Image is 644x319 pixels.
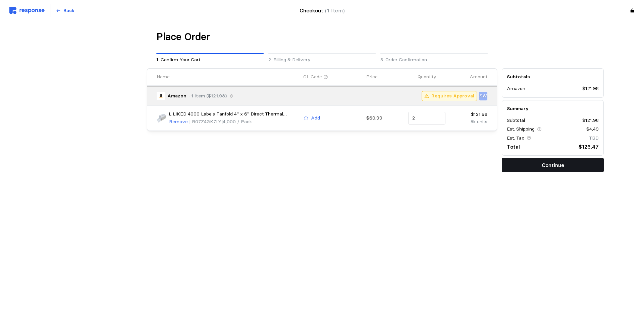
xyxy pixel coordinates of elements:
p: Amazon [167,92,186,100]
p: Amazon [507,85,525,92]
p: GL Code [303,73,322,81]
p: $121.98 [582,117,599,124]
p: Total [507,143,520,151]
p: 8k units [450,118,487,126]
p: Back [63,7,74,14]
h1: Place Order [156,30,210,44]
p: Price [366,73,378,81]
p: Est. Shipping [507,126,535,133]
p: L LIKED 4000 Labels Fanfold 4" x 6" Direct Thermal Labels, with Perforated line for Thermal Print... [169,110,299,118]
span: | 4,000 / Pack [221,118,252,125]
p: 2. Billing & Delivery [268,56,376,64]
h4: Checkout [300,6,345,15]
p: $4.49 [586,126,599,133]
button: Continue [502,158,604,172]
button: Back [52,4,78,17]
button: Remove [169,118,188,126]
p: Amount [470,73,487,81]
p: Quantity [418,73,436,81]
p: $126.47 [579,143,599,151]
h5: Summary [507,105,599,112]
p: $121.98 [450,111,487,118]
p: SW [479,92,487,100]
img: svg%3e [9,7,45,14]
p: TBD [589,135,599,142]
p: Add [311,114,320,122]
p: 1. Confirm Your Cart [156,56,264,64]
p: Requires Approval [431,92,474,100]
p: · 1 Item ($121.98) [189,92,227,100]
h5: Subtotals [507,73,599,80]
p: Remove [169,118,188,126]
p: 3. Order Confirmation [380,56,488,64]
input: Qty [412,112,442,124]
p: $60.99 [366,114,404,122]
p: Continue [542,161,564,169]
p: Subtotal [507,117,525,124]
span: (1 Item) [325,7,345,14]
p: Name [157,73,170,81]
span: | B07Z4GK7LY [189,118,221,125]
p: $121.98 [582,85,599,92]
button: Add [303,114,320,122]
img: 61kZ5mp4iJL.__AC_SX300_SY300_QL70_FMwebp_.jpg [157,113,166,123]
p: Est. Tax [507,135,524,142]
